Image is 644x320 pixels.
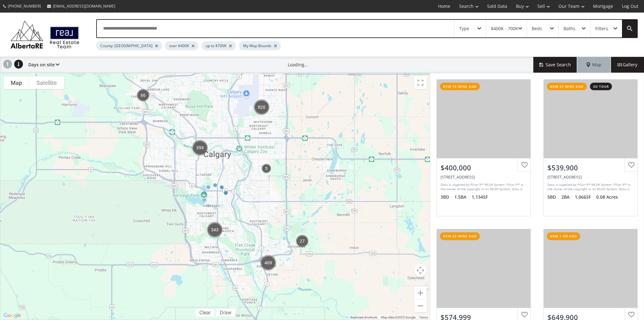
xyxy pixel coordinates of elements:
[454,194,470,200] span: 1.5 BA
[547,163,634,173] div: $539,900
[532,26,542,31] div: Beds
[547,194,560,200] span: 5 BD
[533,57,577,73] button: Save Search
[53,3,115,9] span: [EMAIL_ADDRESS][DOMAIN_NAME]
[430,73,537,223] a: new 15 mins ago$400,000[STREET_ADDRESS]Data is supplied by Pillar 9™ MLS® System. Pillar 9™ is th...
[537,73,644,223] a: new 25 mins ago3d tour$539,900[STREET_ADDRESS]Data is supplied by Pillar 9™ MLS® System. Pillar 9...
[611,57,644,73] div: Gallery
[596,194,618,200] span: 0.08 Acres
[586,62,602,68] span: Map
[561,194,573,200] span: 2 BA
[96,41,162,50] div: County: [GEOGRAPHIC_DATA]
[441,194,453,200] span: 3 BD
[288,62,308,68] div: Loading...
[239,41,281,50] div: My Map Bounds
[165,41,198,50] div: over $400K
[618,62,637,68] span: Gallery
[7,19,83,50] img: Logo
[441,182,525,192] div: Data is supplied by Pillar 9™ MLS® System. Pillar 9™ is the owner of the copyright in its MLS® Sy...
[547,174,634,180] div: 143 Castlegrove Road NE, Calgary, AB T3J 1S5
[595,26,608,31] div: Filters
[441,163,527,173] div: $400,000
[547,182,632,192] div: Data is supplied by Pillar 9™ MLS® System. Pillar 9™ is the owner of the copyright in its MLS® Sy...
[472,194,488,200] span: 1,134 SF
[563,26,575,31] div: Baths
[459,26,469,31] div: Type
[491,26,518,31] div: $400K - 700K
[44,0,119,12] a: [EMAIL_ADDRESS][DOMAIN_NAME]
[575,194,595,200] span: 1,066 SF
[441,174,527,180] div: 142 Woodmont Terrace SW, Calgary, AB T2W 4Z4
[25,57,59,73] div: Days on site
[202,41,236,50] div: up to $700K
[8,3,41,9] span: [PHONE_NUMBER]
[577,57,611,73] div: Map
